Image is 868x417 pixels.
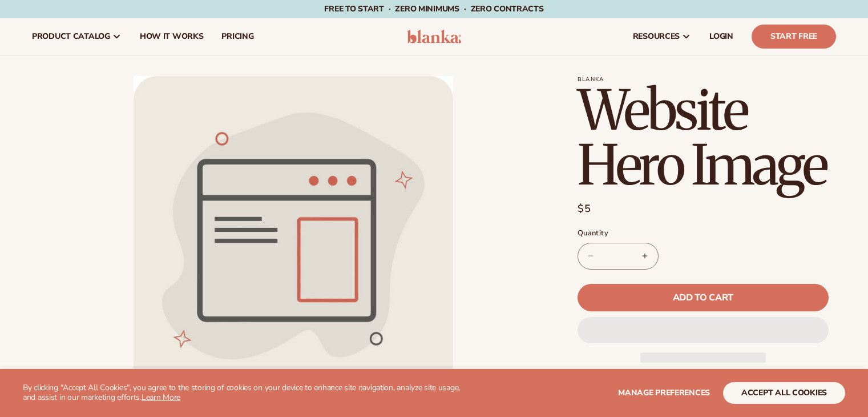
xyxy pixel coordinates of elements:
[633,32,680,41] span: resources
[212,18,263,55] a: pricing
[407,30,461,43] img: logo
[723,382,845,404] button: accept all cookies
[131,18,213,55] a: How It Works
[142,392,180,403] a: Learn More
[624,18,700,55] a: resources
[752,25,836,49] a: Start Free
[709,32,733,41] span: LOGIN
[324,3,543,14] span: Free to start · ZERO minimums · ZERO contracts
[578,228,829,239] label: Quantity
[23,18,131,55] a: product catalog
[700,18,742,55] a: LOGIN
[32,32,110,41] span: product catalog
[140,32,204,41] span: How It Works
[673,293,733,302] span: Add to cart
[578,83,836,193] h1: Website Hero Image
[618,387,710,398] span: Manage preferences
[221,32,253,41] span: pricing
[578,201,592,216] span: $5
[578,284,829,311] button: Add to cart
[618,382,710,404] button: Manage preferences
[23,383,473,403] p: By clicking "Accept All Cookies", you agree to the storing of cookies on your device to enhance s...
